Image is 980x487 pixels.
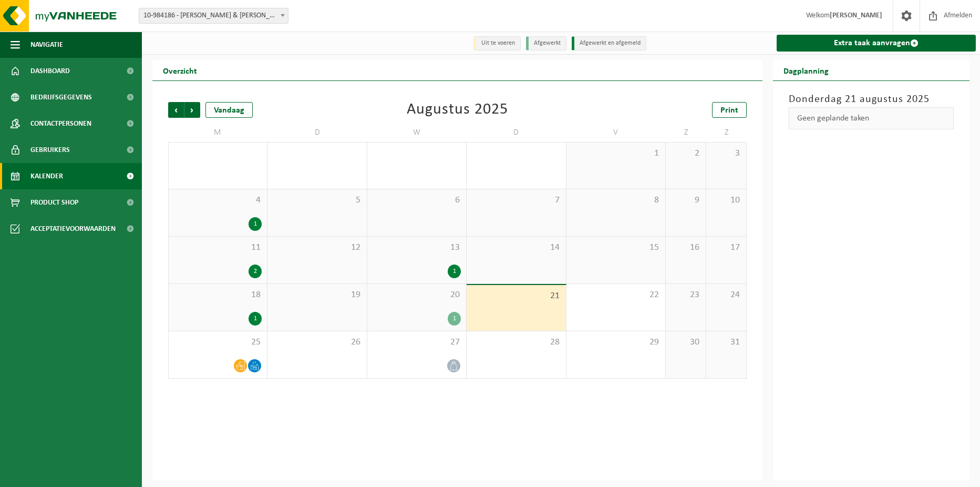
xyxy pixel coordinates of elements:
span: 31 [711,337,741,348]
td: W [367,123,467,142]
td: Z [666,123,706,142]
strong: [PERSON_NAME] [830,12,882,19]
a: Extra taak aanvragen [777,35,976,52]
span: 10 [711,195,741,206]
span: 12 [273,242,361,253]
span: 28 [472,337,560,348]
td: V [566,123,666,142]
span: Navigatie [30,32,63,58]
span: Contactpersonen [30,110,91,137]
h2: Overzicht [152,60,208,80]
span: 21 [472,290,560,302]
td: D [467,123,566,142]
span: 2 [671,148,700,159]
td: M [168,123,267,142]
div: 1 [448,312,461,326]
td: D [267,123,367,142]
span: 29 [572,337,660,348]
span: 4 [174,195,262,206]
span: Print [720,106,738,115]
div: Geen geplande taken [789,107,954,129]
span: Vorige [168,102,184,118]
span: 30 [671,337,700,348]
span: 25 [174,337,262,348]
span: 10-984186 - ROGER & ROGER - MOUSCRON [139,8,288,23]
h2: Dagplanning [773,60,839,80]
div: 1 [249,217,262,231]
span: 7 [472,195,560,206]
div: 1 [448,265,461,278]
span: 18 [174,289,262,301]
div: 2 [249,265,262,278]
span: 3 [711,148,741,159]
span: Acceptatievoorwaarden [30,216,116,242]
li: Afgewerkt en afgemeld [572,36,646,50]
span: 8 [572,195,660,206]
span: Product Shop [30,189,78,216]
span: 19 [273,289,361,301]
span: 16 [671,242,700,253]
span: 15 [572,242,660,253]
li: Uit te voeren [473,36,521,50]
span: 9 [671,195,700,206]
td: Z [706,123,747,142]
span: 20 [373,289,461,301]
span: Volgende [184,102,200,118]
span: Bedrijfsgegevens [30,84,92,110]
span: 1 [572,148,660,159]
span: 5 [273,195,361,206]
h3: Donderdag 21 augustus 2025 [789,92,954,107]
span: Gebruikers [30,137,70,163]
div: Vandaag [205,102,253,118]
span: Dashboard [30,58,70,84]
span: 14 [472,242,560,253]
span: Kalender [30,163,63,189]
li: Afgewerkt [526,36,566,50]
span: 11 [174,242,262,253]
span: 17 [711,242,741,253]
span: 13 [373,242,461,253]
span: 27 [373,337,461,348]
span: 22 [572,289,660,301]
div: 1 [249,312,262,326]
span: 6 [373,195,461,206]
a: Print [712,102,747,118]
span: 26 [273,337,361,348]
span: 24 [711,289,741,301]
div: Augustus 2025 [407,102,508,118]
span: 10-984186 - ROGER & ROGER - MOUSCRON [139,8,288,24]
span: 23 [671,289,700,301]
